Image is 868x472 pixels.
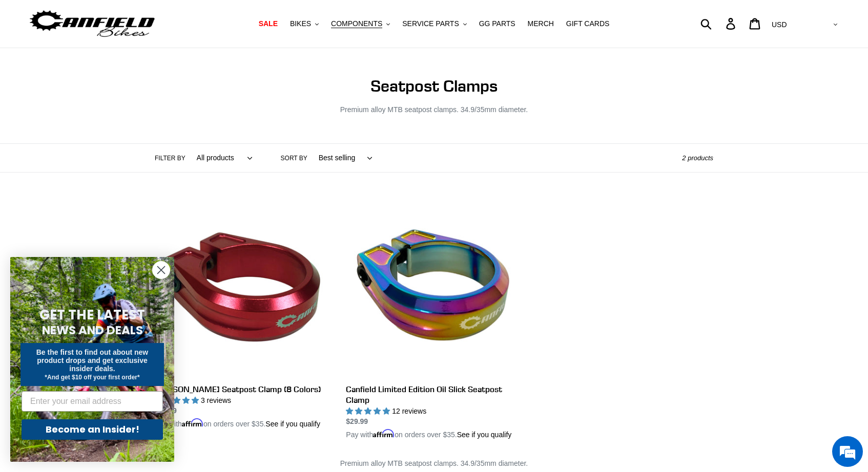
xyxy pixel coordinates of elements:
button: SERVICE PARTS [397,17,471,31]
button: BIKES [285,17,324,31]
button: Close dialog [152,261,170,279]
a: MERCH [523,17,559,31]
button: COMPONENTS [326,17,395,31]
span: MERCH [528,19,554,28]
span: GG PARTS [479,19,515,28]
input: Enter your email address [22,391,163,412]
span: GET THE LATEST [39,306,145,324]
span: *And get $10 off your first order* [45,374,139,381]
span: SALE [259,19,278,28]
span: Be the first to find out about new product drops and get exclusive insider deals. [36,348,149,373]
span: BIKES [290,19,311,28]
p: Premium alloy MTB seatpost clamps. 34.9/35mm diameter. [155,458,713,469]
button: Become an Insider! [22,419,163,440]
a: SALE [254,17,283,31]
img: Canfield Bikes [28,8,156,40]
label: Filter by [155,154,185,163]
input: Search [706,12,732,35]
p: Premium alloy MTB seatpost clamps. 34.9/35mm diameter. [155,104,713,115]
span: Seatpost Clamps [370,76,498,96]
label: Sort by [281,154,307,163]
span: GIFT CARDS [566,19,610,28]
span: SERVICE PARTS [402,19,459,28]
span: NEWS AND DEALS [42,322,143,338]
a: GG PARTS [474,17,521,31]
span: COMPONENTS [331,19,382,28]
span: 2 products [682,154,713,162]
a: GIFT CARDS [561,17,615,31]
